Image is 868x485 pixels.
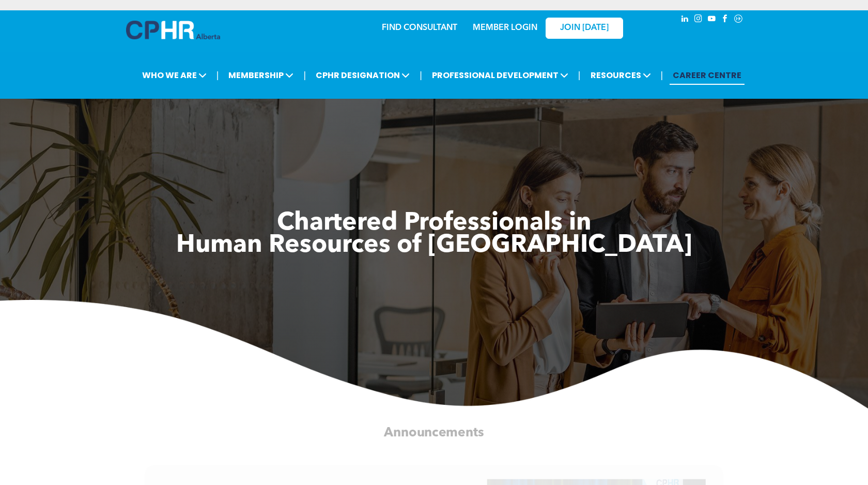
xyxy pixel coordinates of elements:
li: | [216,65,219,86]
a: JOIN [DATE] [546,18,623,39]
li: | [661,65,663,86]
a: youtube [706,13,717,27]
span: Announcements [384,427,484,439]
span: MEMBERSHIP [225,66,297,85]
a: facebook [719,13,731,27]
span: JOIN [DATE] [560,23,609,33]
li: | [303,65,306,86]
a: linkedin [679,13,690,27]
span: PROFESSIONAL DEVELOPMENT [429,66,571,85]
img: A blue and white logo for cp alberta [126,21,220,39]
a: FIND CONSULTANT [382,24,457,32]
a: MEMBER LOGIN [473,24,537,32]
span: Chartered Professionals in [277,211,592,236]
span: Human Resources of [GEOGRAPHIC_DATA] [176,233,692,258]
a: instagram [692,13,704,27]
a: CAREER CENTRE [670,66,745,85]
span: WHO WE ARE [139,66,210,85]
li: | [578,65,581,86]
a: Social network [733,13,744,27]
span: RESOURCES [587,66,654,85]
li: | [420,65,422,86]
span: CPHR DESIGNATION [313,66,413,85]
